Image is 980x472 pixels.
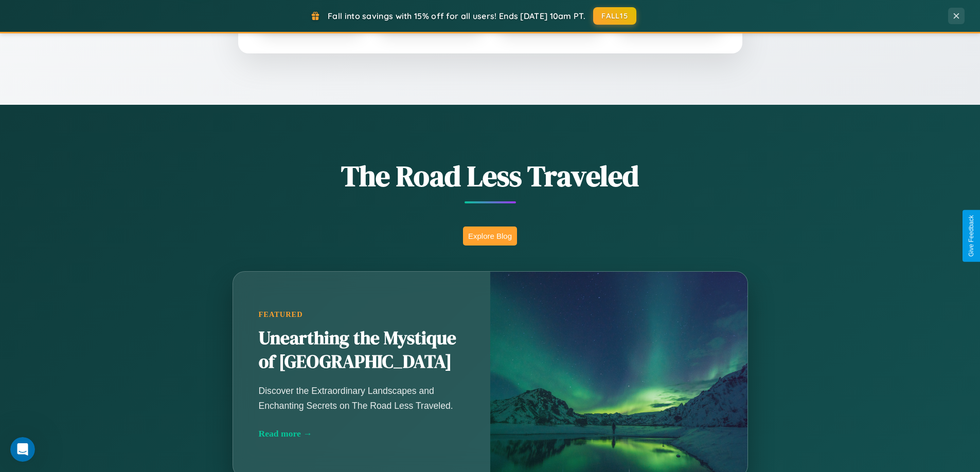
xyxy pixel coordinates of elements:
button: FALL15 [593,7,636,25]
button: Explore Blog [463,226,517,246]
iframe: Intercom live chat [10,437,35,462]
div: Read more → [259,428,465,439]
p: Discover the Extraordinary Landscapes and Enchanting Secrets on The Road Less Traveled. [259,384,465,412]
div: Featured [259,310,465,319]
div: Give Feedback [968,215,975,257]
span: Fall into savings with 15% off for all users! Ends [DATE] 10am PT. [328,11,585,21]
h1: The Road Less Traveled [182,156,799,196]
h2: Unearthing the Mystique of [GEOGRAPHIC_DATA] [259,327,465,374]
